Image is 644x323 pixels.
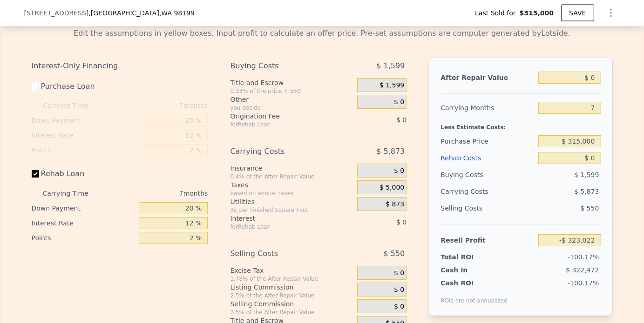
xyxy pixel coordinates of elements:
[441,232,535,249] div: Resell Profit
[32,165,136,182] label: Rehab Loan
[230,58,334,74] div: Buying Costs
[441,278,508,288] div: Cash ROI
[32,231,136,245] div: Points
[230,78,353,87] div: Title and Escrow
[159,9,195,17] span: , WA 98199
[396,116,407,124] span: $ 0
[107,99,208,113] div: 7 months
[230,143,334,160] div: Carrying Costs
[441,265,499,275] div: Cash In
[568,279,599,287] span: -100.17%
[32,170,39,178] input: Rehab Loan
[441,150,535,166] div: Rehab Costs
[230,214,334,223] div: Interest
[230,121,334,128] div: for Rehab Loan
[441,133,535,150] div: Purchase Price
[32,113,136,128] div: Down Payment
[580,204,599,212] span: $ 550
[396,218,407,226] span: $ 0
[441,183,499,200] div: Carrying Costs
[230,223,334,231] div: for Rehab Loan
[441,252,499,262] div: Total ROI
[230,283,353,292] div: Listing Commission
[394,98,404,106] span: $ 0
[32,58,208,74] div: Interest-Only Financing
[32,216,136,231] div: Interest Rate
[230,173,353,180] div: 0.4% of the After Repair Value
[376,58,405,74] span: $ 1,599
[230,197,353,206] div: Utilities
[107,186,208,201] div: 7 months
[230,245,334,262] div: Selling Costs
[230,292,353,299] div: 2.5% of the After Repair Value
[394,303,404,311] span: $ 0
[380,184,404,192] span: $ 5,000
[394,269,404,277] span: $ 0
[230,180,353,190] div: Taxes
[230,266,353,275] div: Excise Tax
[386,200,404,209] span: $ 873
[574,171,599,178] span: $ 1,599
[24,8,89,18] span: [STREET_ADDRESS]
[230,95,353,104] div: Other
[561,5,594,21] button: SAVE
[230,299,353,309] div: Selling Commission
[441,166,535,183] div: Buying Costs
[230,104,353,112] div: you decide!
[394,167,404,175] span: $ 0
[32,128,136,143] div: Interest Rate
[230,112,334,121] div: Origination Fee
[441,116,601,133] div: Less Estimate Costs:
[32,28,613,39] div: Edit the assumptions in yellow boxes. Input profit to calculate an offer price. Pre-set assumptio...
[230,309,353,316] div: 2.5% of the After Repair Value
[380,81,404,90] span: $ 1,599
[230,206,353,214] div: 3¢ per Finished Square Foot
[520,8,554,18] span: $315,000
[574,188,599,195] span: $ 5,873
[441,288,508,304] div: ROIs are not annualized
[394,286,404,294] span: $ 0
[32,83,39,90] input: Purchase Loan
[230,190,353,197] div: based on annual taxes
[441,69,535,86] div: After Repair Value
[376,143,405,160] span: $ 5,873
[384,245,405,262] span: $ 550
[43,99,103,113] div: Carrying Time
[230,164,353,173] div: Insurance
[441,99,535,116] div: Carrying Months
[230,87,353,95] div: 0.33% of the price + 550
[568,253,599,261] span: -100.17%
[32,143,136,158] div: Points
[566,266,599,274] span: $ 322,472
[88,8,195,18] span: , [GEOGRAPHIC_DATA]
[602,4,620,22] button: Show Options
[475,8,520,18] span: Last Sold for
[32,201,136,216] div: Down Payment
[32,78,136,95] label: Purchase Loan
[441,200,535,217] div: Selling Costs
[230,275,353,283] div: 1.78% of the After Repair Value
[43,186,103,201] div: Carrying Time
